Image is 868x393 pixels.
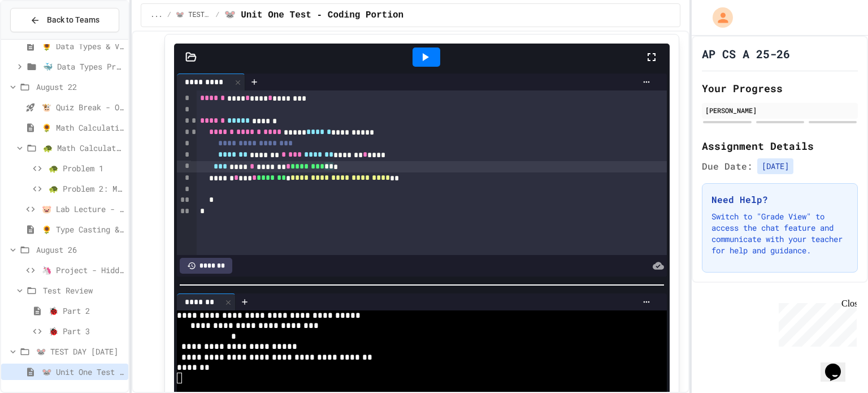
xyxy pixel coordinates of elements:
[224,8,404,22] span: 🐭 Unit One Test - Coding Portion
[702,138,858,154] h2: Assignment Details
[176,11,211,20] span: 🐭 TEST DAY [DATE]
[5,5,78,72] div: Chat with us now!Close
[36,244,124,256] span: August 26
[702,159,753,173] span: Due Date:
[167,11,171,20] span: /
[43,61,124,72] span: 🐳 Data Types Practice Problems
[711,211,848,256] p: Switch to "Grade View" to access the chat feature and communicate with your teacher for help and ...
[42,40,124,52] span: 🌻 Data Types & Variable Assignment Notes
[702,80,858,96] h2: Your Progress
[702,46,790,62] h1: AP CS A 25-26
[43,142,124,154] span: 🐢 Math Calculations Practice
[42,264,124,276] span: 🦄 Project - Hidden Figures: Launch Weight Calculator
[49,162,124,174] span: 🐢 Problem 1
[42,101,124,113] span: 🐮 Quiz Break - Output Practice
[10,8,119,32] button: Back to Teams
[47,14,99,26] span: Back to Teams
[774,299,857,347] iframe: chat widget
[821,348,857,382] iframe: chat widget
[43,284,124,296] span: Test Review
[705,105,854,115] div: [PERSON_NAME]
[42,203,124,215] span: 🐷 Lab Lecture - Type Casting & Rounding
[150,11,163,20] span: ...
[49,305,124,317] span: 🐞 Part 2
[42,366,124,378] span: 🐭 Unit One Test - Coding Portion
[711,193,848,206] h3: Need Help?
[36,81,124,93] span: August 22
[49,325,124,337] span: 🐞 Part 3
[36,346,124,357] span: 🐭 TEST DAY [DATE]
[42,122,124,133] span: 🌻 Math Calculations Notes
[49,183,124,195] span: 🐢 Problem 2: Mission Resource Calculator
[215,11,219,20] span: /
[701,5,736,31] div: My Account
[42,223,124,235] span: 🌻 Type Casting & Rounding Notes
[757,158,793,174] span: [DATE]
